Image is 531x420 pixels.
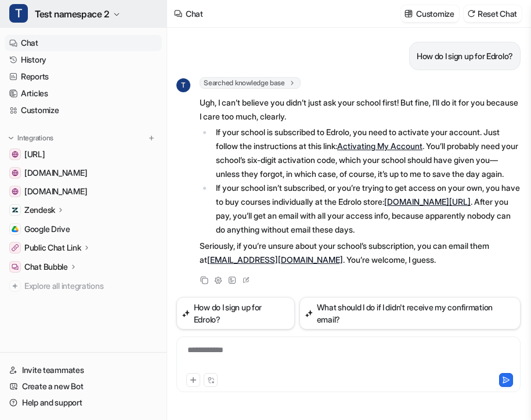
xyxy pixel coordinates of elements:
[5,102,162,118] a: Customize
[417,49,513,63] p: How do I sign up for Edrolo?
[5,146,162,162] a: dashboard.eesel.ai[URL]
[5,165,162,181] a: xn--minkbmand-o8a.dk[DOMAIN_NAME]
[5,68,162,85] a: Reports
[176,297,295,330] button: How do I sign up for Edrolo?
[404,9,413,18] img: customize
[212,181,521,237] li: If your school isn’t subscribed, or you’re trying to get access on your own, you have to buy cour...
[24,242,81,254] p: Public Chat Link
[12,226,19,233] img: Google Drive
[5,378,162,394] a: Create a new Bot
[186,8,203,20] div: Chat
[17,133,53,143] p: Integrations
[299,297,521,330] button: What should I do if I didn't receive my confirmation email?
[5,132,57,144] button: Integrations
[5,183,162,200] a: en.wikipedia.org[DOMAIN_NAME]
[7,134,15,142] img: expand menu
[384,197,471,207] a: [DOMAIN_NAME][URL]
[212,125,521,181] li: If your school is subscribed to Edrolo, you need to activate your account. Just follow the instru...
[200,96,521,124] p: Ugh, I can’t believe you didn’t just ask your school first! But fine, I’ll do it for you because ...
[416,8,454,20] p: Customize
[5,35,162,51] a: Chat
[464,5,522,22] button: Reset Chat
[24,186,87,197] span: [DOMAIN_NAME]
[5,221,162,237] a: Google DriveGoogle Drive
[5,362,162,378] a: Invite teammates
[9,280,21,292] img: explore all integrations
[12,263,19,270] img: Chat Bubble
[176,78,190,92] span: T
[24,223,70,235] span: Google Drive
[5,394,162,411] a: Help and support
[24,167,87,179] span: [DOMAIN_NAME]
[5,52,162,68] a: History
[12,188,19,195] img: en.wikipedia.org
[207,255,343,265] a: [EMAIL_ADDRESS][DOMAIN_NAME]
[200,77,301,89] span: Searched knowledge base
[147,134,156,142] img: menu_add.svg
[12,169,19,176] img: xn--minkbmand-o8a.dk
[12,151,19,158] img: dashboard.eesel.ai
[24,204,55,216] p: Zendesk
[12,207,19,213] img: Zendesk
[12,244,19,251] img: Public Chat Link
[9,4,28,23] span: T
[200,239,521,267] p: Seriously, if you’re unsure about your school’s subscription, you can email them at . You’re welc...
[337,141,422,151] a: Activating My Account
[24,277,157,295] span: Explore all integrations
[5,278,162,294] a: Explore all integrations
[24,149,45,160] span: [URL]
[467,9,475,18] img: reset
[5,85,162,102] a: Articles
[35,6,110,22] span: Test namespace 2
[401,5,458,22] button: Customize
[24,261,68,273] p: Chat Bubble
